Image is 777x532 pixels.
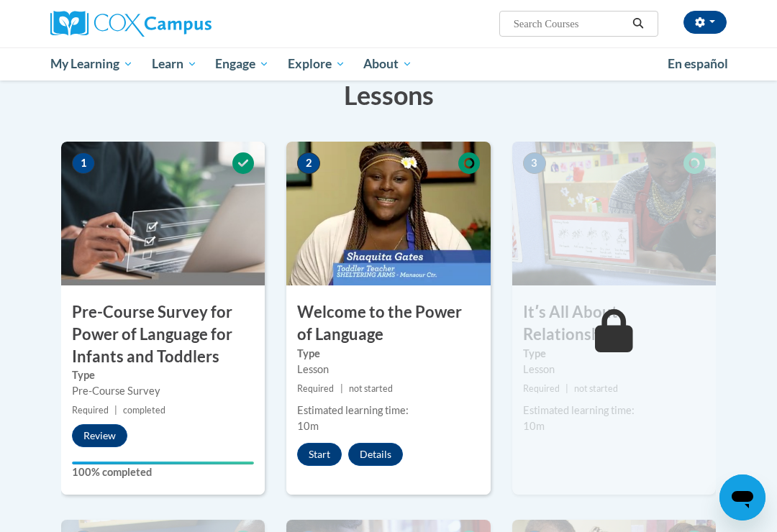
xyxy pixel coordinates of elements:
img: Cox Campus [50,11,212,37]
span: 10m [297,420,319,432]
img: Course Image [512,142,716,285]
span: | [565,383,568,394]
label: Type [297,346,479,362]
div: Estimated learning time: [297,403,479,418]
h3: Pre-Course Survey for Power of Language for Infants and Toddlers [61,301,265,367]
span: Required [72,405,109,416]
span: Learn [152,55,197,73]
span: 10m [523,420,545,432]
div: Lesson [523,362,705,377]
div: Pre-Course Survey [72,383,254,399]
span: Explore [288,55,345,73]
span: not started [574,383,618,394]
span: En español [668,56,728,71]
img: Course Image [286,142,490,285]
h3: Lessons [61,77,716,113]
span: Required [523,383,560,394]
div: Main menu [40,47,737,81]
a: Cox Campus [50,11,261,37]
button: Details [348,443,403,466]
iframe: Button to launch messaging window [719,474,765,520]
h3: Itʹs All About Relationships [512,301,716,346]
button: Account Settings [683,11,727,34]
button: Start [297,443,342,466]
button: Search [627,15,649,32]
label: Type [523,346,705,362]
span: Required [297,383,334,394]
a: Explore [278,47,355,81]
a: Learn [142,47,206,81]
div: Estimated learning time: [523,403,705,418]
div: Lesson [297,362,479,377]
span: | [340,383,343,394]
label: 100% completed [72,464,254,480]
span: About [363,55,412,73]
div: Your progress [72,462,254,464]
a: En español [658,49,737,79]
span: My Learning [50,55,133,73]
button: Review [72,424,127,447]
h3: Welcome to the Power of Language [286,301,490,346]
span: 1 [72,152,95,174]
label: Type [72,367,254,383]
input: Search Courses [512,15,627,32]
a: Engage [206,47,278,81]
img: Course Image [61,142,265,285]
span: completed [123,405,165,416]
a: My Learning [41,47,142,81]
span: not started [349,383,393,394]
span: 3 [523,152,546,174]
a: About [355,47,422,81]
span: Engage [215,55,269,73]
span: | [114,405,117,416]
span: 2 [297,152,320,174]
